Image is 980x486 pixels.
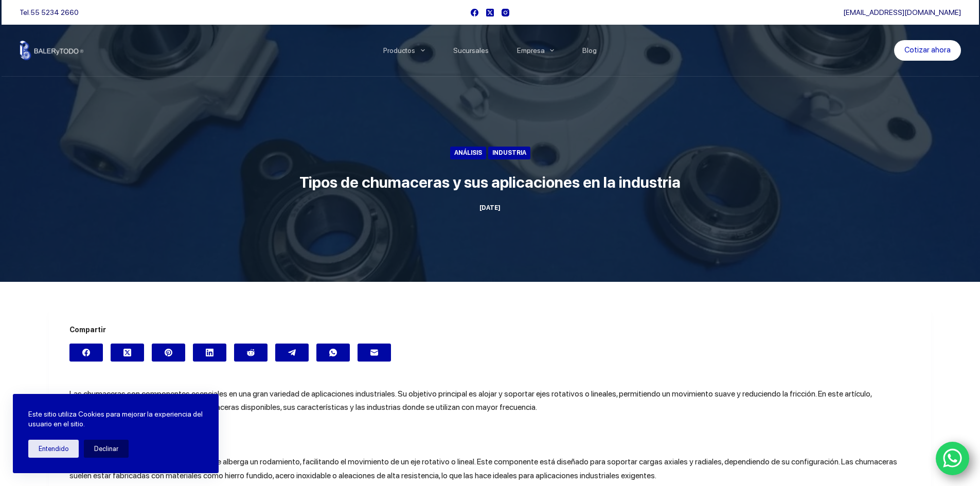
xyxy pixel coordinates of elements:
a: WhatsApp [936,442,970,476]
p: Este sitio utiliza Cookies para mejorar la experiencia del usuario en el sitio. [28,409,203,429]
a: Industria [488,147,530,159]
a: WhatsApp [316,344,350,362]
button: Declinar [84,440,129,458]
img: Balerytodo [20,41,84,60]
a: 55 5234 2660 [30,8,79,16]
time: [DATE] [479,204,501,211]
a: Reddit [234,344,268,362]
a: Análisis [450,147,486,159]
span: Compartir [69,324,911,336]
a: X (Twitter) [486,9,494,16]
a: X (Twitter) [111,344,144,362]
h1: Tipos de chumaceras y sus aplicaciones en la industria [297,171,683,194]
a: LinkedIn [193,344,226,362]
a: Cotizar ahora [894,40,961,61]
span: Una chumacera es un soporte mecánico que alberga un rodamiento, facilitando el movimiento de un e... [69,457,897,480]
button: Entendido [28,440,79,458]
a: Instagram [502,9,509,16]
span: Tel. [20,8,79,16]
a: Facebook [471,9,478,16]
a: Facebook [69,344,103,362]
a: [EMAIL_ADDRESS][DOMAIN_NAME] [843,8,961,16]
a: Pinterest [152,344,185,362]
a: Correo electrónico [358,344,391,362]
a: Telegram [275,344,309,362]
nav: Menu Principal [369,25,611,76]
span: Las chumaceras son componentes esenciales en una gran variedad de aplicaciones industriales. Su o... [69,389,871,412]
